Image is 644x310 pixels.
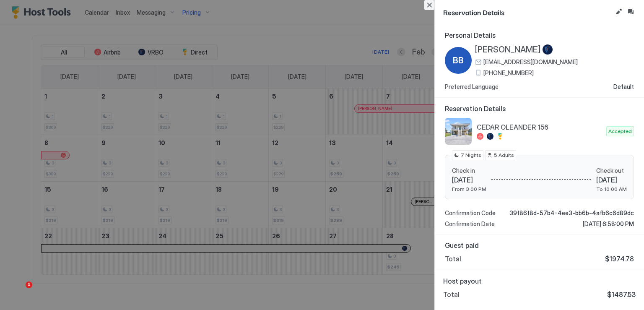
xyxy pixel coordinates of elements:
span: Preferred Language [445,83,499,91]
span: $1974.78 [605,255,634,263]
span: 1 [26,281,32,288]
span: [DATE] 6:58:00 PM [583,220,634,228]
span: Confirmation Code [445,209,496,217]
span: 7 Nights [461,151,481,159]
span: Personal Details [445,31,634,39]
span: 5 Adults [494,151,514,159]
span: Reservation Details [445,104,634,113]
span: [DATE] [596,176,627,184]
span: Total [443,290,460,299]
span: BB [453,54,464,67]
span: Check out [596,167,627,175]
span: [EMAIL_ADDRESS][DOMAIN_NAME] [483,58,578,66]
span: Accepted [608,128,632,135]
span: Confirmation Date [445,220,495,228]
div: listing image [445,118,472,145]
span: [DATE] [452,176,486,184]
button: Inbox [626,7,636,17]
span: Guest paid [445,241,634,250]
span: Host payout [443,277,636,285]
span: Reservation Details [443,7,612,17]
span: To 10:00 AM [596,186,627,192]
span: CEDAR OLEANDER 156 [477,123,603,131]
span: Total [445,255,461,263]
span: [PERSON_NAME] [475,44,541,55]
iframe: Intercom live chat [8,281,29,302]
span: $1487.53 [607,290,636,299]
span: Default [613,83,634,91]
span: 39f86f8d-57b4-4ee3-bb6b-4afb6c6d89dc [509,209,634,217]
span: [PHONE_NUMBER] [483,69,534,77]
span: From 3:00 PM [452,186,486,192]
button: Edit reservation [614,7,624,17]
span: Check in [452,167,486,175]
